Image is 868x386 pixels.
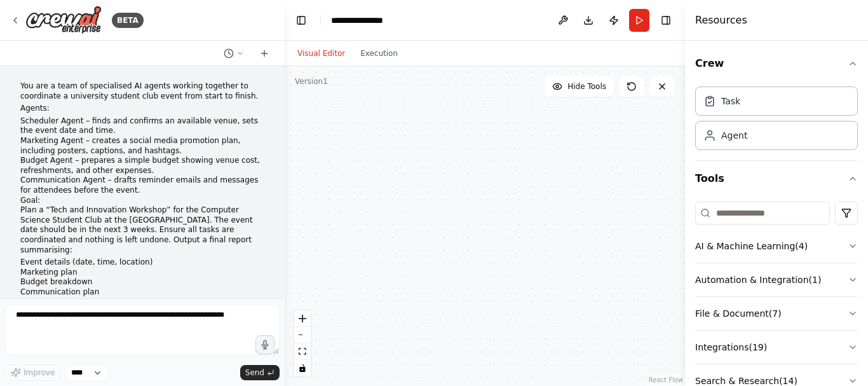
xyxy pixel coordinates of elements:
[5,364,60,381] button: Improve
[695,230,858,263] button: AI & Machine Learning(4)
[695,81,858,160] div: Crew
[695,297,858,330] button: File & Document(7)
[294,310,311,327] button: zoom in
[695,161,858,196] button: Tools
[295,76,328,86] div: Version 1
[294,310,311,376] div: React Flow controls
[695,263,858,296] button: Automation & Integration(1)
[695,46,858,81] button: Crew
[219,46,249,61] button: Switch to previous chat
[292,11,310,29] button: Hide left sidebar
[20,116,264,136] li: Scheduler Agent – finds and confirms an available venue, sets the event date and time.
[24,368,55,378] span: Improve
[294,360,311,376] button: toggle interactivity
[294,327,311,343] button: zoom out
[721,129,747,142] div: Agent
[20,258,264,268] li: Event details (date, time, location)
[290,46,353,61] button: Visual Editor
[20,277,264,287] li: Budget breakdown
[20,156,264,176] li: Budget Agent – prepares a simple budget showing venue cost, refreshments, and other expenses.
[20,104,264,114] p: Agents:
[255,335,275,354] button: Click to speak your automation idea
[20,287,264,298] li: Communication plan
[112,13,144,28] div: BETA
[294,343,311,360] button: fit view
[20,196,264,256] p: Goal: Plan a “Tech and Innovation Workshop” for the Computer Science Student Club at the [GEOGRAP...
[695,13,747,28] h4: Resources
[240,365,280,380] button: Send
[695,331,858,364] button: Integrations(19)
[331,14,395,27] nav: breadcrumb
[245,368,264,378] span: Send
[353,46,405,61] button: Execution
[20,81,264,101] p: You are a team of specialised AI agents working together to coordinate a university student club ...
[254,46,275,61] button: Start a new chat
[20,136,264,156] li: Marketing Agent – creates a social media promotion plan, including posters, captions, and hashtags.
[649,376,683,383] a: React Flow attribution
[20,268,264,278] li: Marketing plan
[567,81,606,92] span: Hide Tools
[20,176,264,195] li: Communication Agent – drafts reminder emails and messages for attendees before the event.
[721,95,740,107] div: Task
[25,6,102,34] img: Logo
[657,11,675,29] button: Hide right sidebar
[545,76,614,97] button: Hide Tools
